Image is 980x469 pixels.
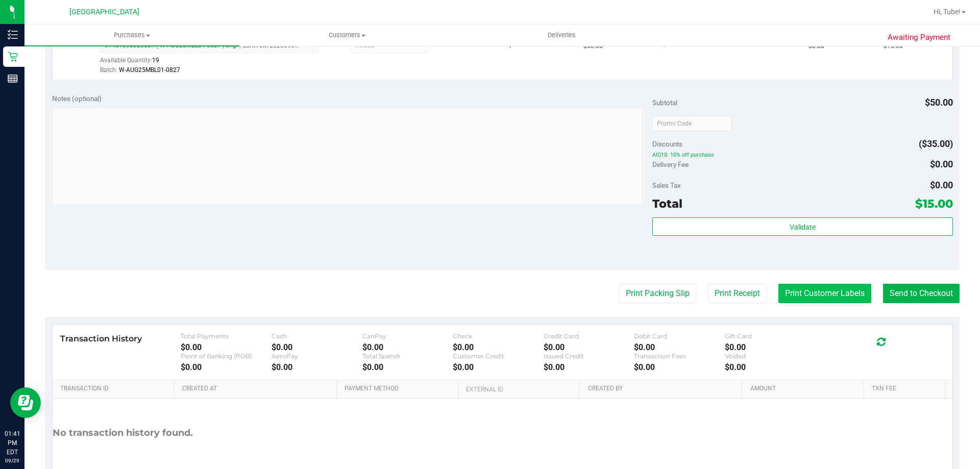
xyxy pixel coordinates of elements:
span: W-AUG25MBL01-0827 [119,66,180,73]
div: $0.00 [725,342,816,352]
a: Payment Method [345,385,454,393]
div: $0.00 [634,362,725,372]
th: External ID [458,380,579,399]
span: Total [652,196,682,211]
a: Amount [750,385,860,393]
div: Total Spendr [362,352,453,360]
button: Print Customer Labels [778,284,871,303]
span: [GEOGRAPHIC_DATA] [69,8,139,16]
span: $0.00 [930,159,953,169]
span: Sales Tax [652,181,681,189]
div: Customer Credit [453,352,544,360]
div: Voided [725,352,816,360]
div: Point of Banking (POB) [181,352,272,360]
span: ($35.00) [919,138,953,149]
span: AIQ10: 10% off purchase [652,152,952,159]
inline-svg: Inventory [8,30,18,40]
inline-svg: Retail [8,52,18,62]
span: Hi, Tube! [934,8,961,16]
span: $50.00 [925,97,953,108]
span: Batch: [100,66,117,73]
div: Credit Card [544,332,634,340]
button: Print Packing Slip [619,284,696,303]
div: $0.00 [272,362,362,372]
div: Available Quantity: [100,53,330,73]
div: $0.00 [272,342,362,352]
div: CanPay [362,332,453,340]
span: $0.00 [930,180,953,190]
div: $0.00 [453,362,544,372]
a: Purchases [24,24,239,46]
a: Customers [239,24,454,46]
div: $0.00 [181,342,272,352]
div: $0.00 [634,342,725,352]
button: Send to Checkout [883,284,960,303]
a: Deliveries [454,24,669,46]
span: Validate [790,223,816,231]
button: Print Receipt [708,284,767,303]
a: Transaction ID [60,385,170,393]
span: Customers [240,31,454,40]
div: Debit Card [634,332,725,340]
span: $15.00 [915,196,953,211]
iframe: Resource center [10,387,41,418]
div: $0.00 [362,342,453,352]
div: AeroPay [272,352,362,360]
span: Notes (optional) [52,94,102,103]
p: 09/29 [5,457,20,464]
inline-svg: Reports [8,73,18,84]
div: Issued Credit [544,352,634,360]
div: $0.00 [544,342,634,352]
div: Check [453,332,544,340]
div: Total Payments [181,332,272,340]
p: 01:41 PM EDT [5,429,20,457]
span: Subtotal [652,98,677,107]
div: $0.00 [453,342,544,352]
span: Awaiting Payment [888,32,950,43]
a: Txn Fee [872,385,941,393]
div: $0.00 [362,362,453,372]
div: $0.00 [181,362,272,372]
span: Purchases [24,31,239,40]
span: Discounts [652,135,682,153]
div: $0.00 [725,362,816,372]
div: Transaction Fees [634,352,725,360]
span: Delivery Fee [652,160,689,168]
div: Gift Card [725,332,816,340]
div: No transaction history found. [53,399,193,467]
button: Validate [652,217,952,236]
div: $0.00 [544,362,634,372]
div: Cash [272,332,362,340]
span: Deliveries [534,31,590,40]
span: 19 [152,57,159,64]
a: Created At [182,385,332,393]
input: Promo Code [652,116,731,131]
a: Created By [588,385,738,393]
